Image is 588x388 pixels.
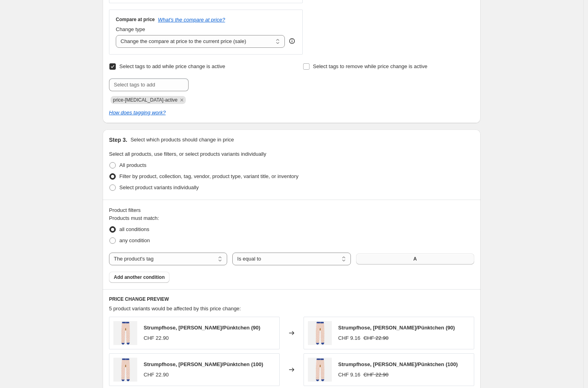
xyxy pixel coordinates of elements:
span: Change type [116,26,145,32]
span: all conditions [119,226,149,232]
span: Select product variants individually [119,184,199,190]
img: 334-00448-44161-3322a_80x.jpg [308,358,332,382]
span: Strumpfhose, [PERSON_NAME]/Pünktchen (90) [144,325,260,331]
div: CHF 22.90 [144,334,169,342]
button: Remove price-change-job-active [178,96,185,104]
div: Product filters [109,206,474,214]
h3: Compare at price [116,16,155,23]
img: 334-00448-44161-3322a_80x.jpg [308,321,332,345]
button: A [356,253,474,265]
div: help [288,37,296,45]
img: 334-00448-44161-3322a_80x.jpg [113,358,137,382]
span: any condition [119,237,150,243]
span: Select tags to add while price change is active [119,63,225,69]
h6: PRICE CHANGE PREVIEW [109,296,474,302]
span: Strumpfhose, [PERSON_NAME]/Pünktchen (100) [144,361,263,367]
strike: CHF 22.90 [364,371,389,379]
span: Filter by product, collection, tag, vendor, product type, variant title, or inventory [119,173,298,179]
button: Add another condition [109,272,169,283]
div: CHF 22.90 [144,371,169,379]
h2: Step 3. [109,136,127,144]
input: Select tags to add [109,78,189,91]
span: price-change-job-active [113,97,177,103]
img: 334-00448-44161-3322a_80x.jpg [113,321,137,345]
span: Select tags to remove while price change is active [313,63,428,69]
span: Strumpfhose, [PERSON_NAME]/Pünktchen (90) [338,325,455,331]
span: A [413,256,417,262]
strike: CHF 22.90 [364,334,389,342]
span: Products must match: [109,215,159,221]
button: What's the compare at price? [158,17,225,23]
div: CHF 9.16 [338,371,360,379]
span: Add another condition [114,274,165,280]
span: Select all products, use filters, or select products variants individually [109,151,266,157]
div: CHF 9.16 [338,334,360,342]
p: Select which products should change in price [130,136,234,144]
span: All products [119,162,146,168]
span: Strumpfhose, [PERSON_NAME]/Pünktchen (100) [338,361,458,367]
a: How does tagging work? [109,110,165,116]
span: 5 product variants would be affected by this price change: [109,306,241,312]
